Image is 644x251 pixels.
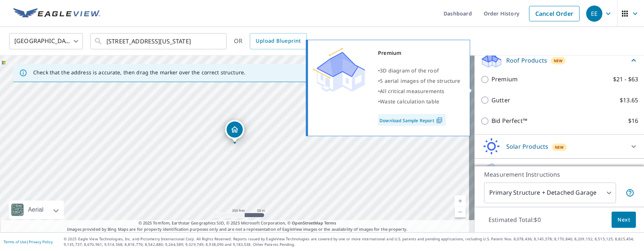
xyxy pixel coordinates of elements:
p: © 2025 Eagle View Technologies, Inc. and Pictometry International Corp. All Rights Reserved. Repo... [64,236,640,247]
div: • [378,86,461,96]
div: Aerial [26,201,46,219]
p: Roof Products [506,56,547,65]
div: Premium [378,48,461,58]
p: Check that the address is accurate, then drag the marker over the correct structure. [33,69,245,76]
a: Terms [324,220,336,226]
a: Cancel Order [529,6,580,21]
a: Current Level 17, Zoom Out [455,206,466,218]
span: New [554,58,563,64]
img: Premium [314,48,365,92]
p: $16 [628,116,638,125]
span: New [555,144,564,150]
p: Estimated Total: $0 [483,212,547,228]
p: Bid Perfect™ [491,116,527,125]
img: EV Logo [13,8,100,19]
span: 5 aerial images of the structure [380,77,460,84]
span: Waste calculation table [380,98,439,105]
span: Your report will include the primary structure and a detached garage if one exists. [626,188,634,197]
div: • [378,66,461,76]
a: Current Level 17, Zoom In [455,195,466,206]
div: • [378,96,461,107]
p: | [4,240,53,244]
p: Solar Products [506,142,548,151]
p: Premium [491,75,518,84]
div: OR [234,33,307,49]
p: Measurement Instructions [484,170,634,179]
a: OpenStreetMap [292,220,323,226]
div: EE [586,6,602,22]
a: Terms of Use [4,239,27,244]
img: Pdf Icon [434,117,444,124]
button: Next [612,212,636,228]
input: Search by address or latitude-longitude [106,31,211,52]
div: Solar ProductsNew [480,138,638,155]
div: Aerial [9,201,64,219]
div: [GEOGRAPHIC_DATA] [9,31,83,52]
a: Download Sample Report [378,114,446,126]
div: Walls ProductsNew [480,162,638,179]
div: • [378,76,461,86]
span: All critical measurements [380,88,444,95]
span: 3D diagram of the roof [380,67,439,74]
p: Gutter [491,96,510,105]
a: Upload Blueprint [250,33,307,49]
span: Upload Blueprint [256,36,301,46]
p: $13.65 [620,96,638,105]
span: © 2025 TomTom, Earthstar Geographics SIO, © 2025 Microsoft Corporation, © [139,220,336,226]
p: $21 - $63 [613,75,638,84]
div: Primary Structure + Detached Garage [484,183,616,203]
a: Privacy Policy [29,239,53,244]
span: Next [617,215,630,225]
div: Roof ProductsNew [480,52,638,69]
div: Dropped pin, building 1, Residential property, 1003 Deschutes Dr Colorado Springs, CO 80921 [225,120,244,143]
